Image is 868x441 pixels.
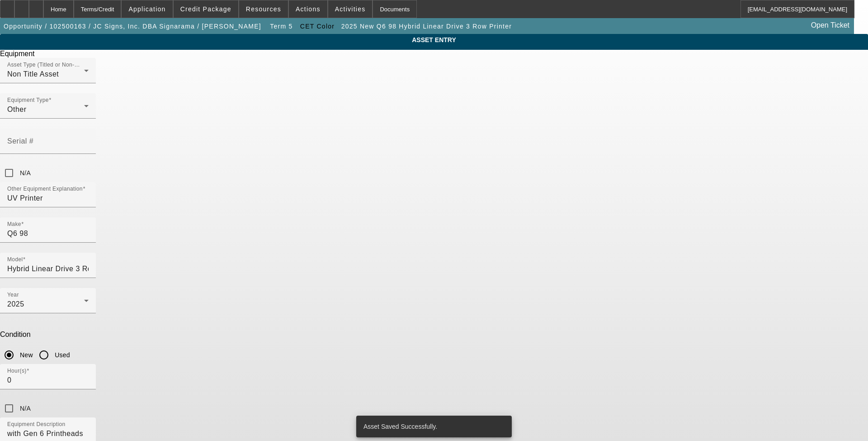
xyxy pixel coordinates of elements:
[7,186,83,192] mat-label: Other Equipment Explanation
[7,36,861,43] span: ASSET ENTRY
[298,18,337,34] button: CET Color
[180,5,231,13] span: Credit Package
[7,70,59,78] span: Non Title Asset
[335,5,366,13] span: Activities
[270,23,292,30] span: Term 5
[289,0,327,18] button: Actions
[7,292,19,298] mat-label: Year
[246,5,281,13] span: Resources
[18,350,33,360] label: New
[53,350,70,360] label: Used
[7,368,27,374] mat-label: Hour(s)
[7,257,23,263] mat-label: Model
[174,0,238,18] button: Credit Package
[7,422,66,427] mat-label: Equipment Description
[7,300,24,308] span: 2025
[328,0,373,18] button: Activities
[4,23,261,30] span: Opportunity / 102500163 / JC Signs, Inc. DBA Signarama / [PERSON_NAME]
[807,18,853,33] a: Open Ticket
[356,416,508,437] div: Asset Saved Successfully.
[18,404,31,413] label: N/A
[341,23,512,30] span: 2025 New Q6 98 Hybrid Linear Drive 3 Row Printer
[7,221,21,227] mat-label: Make
[339,18,514,34] button: 2025 New Q6 98 Hybrid Linear Drive 3 Row Printer
[122,0,172,18] button: Application
[128,5,165,13] span: Application
[7,62,90,68] mat-label: Asset Type (Titled or Non-Titled)
[18,168,31,177] label: N/A
[267,18,296,34] button: Term 5
[832,5,859,10] span: Delete asset
[7,137,33,145] mat-label: Serial #
[7,105,27,113] span: Other
[7,97,49,103] mat-label: Equipment Type
[296,5,321,13] span: Actions
[300,23,335,30] span: CET Color
[239,0,288,18] button: Resources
